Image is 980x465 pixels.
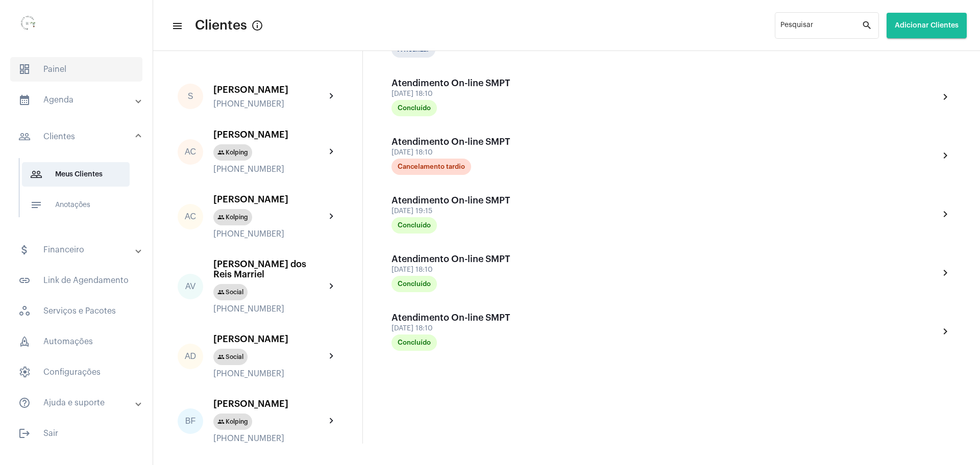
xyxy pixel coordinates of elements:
[18,94,136,106] mat-panel-title: Agenda
[247,15,267,36] button: Button that displays a tooltip when focused or hovered over
[391,137,510,147] div: Atendimento On-line SMPT
[18,131,136,143] mat-panel-title: Clientes
[171,20,182,32] mat-icon: sidenav icon
[217,418,225,425] mat-icon: group
[391,159,471,175] mat-chip: Cancelamento tardio
[213,399,326,409] div: [PERSON_NAME]
[178,204,203,229] div: AC
[217,289,225,296] mat-icon: group
[213,209,252,225] mat-chip: Kolping
[213,284,248,300] mat-chip: Social
[391,78,510,88] div: Atendimento On-line SMPT
[391,100,437,116] mat-chip: Concluído
[18,305,31,317] span: sidenav icon
[391,208,510,215] div: [DATE] 19:15
[10,57,142,82] span: Painel
[213,194,326,204] div: [PERSON_NAME]
[213,259,326,279] div: [PERSON_NAME] dos Reis Marriel
[6,391,153,415] mat-expansion-panel-header: sidenav iconAjuda e suporte
[326,211,338,223] mat-icon: chevron_right
[178,344,203,369] div: AD
[22,162,130,187] span: Meus Clientes
[18,397,31,409] mat-icon: sidenav icon
[391,149,510,157] div: [DATE] 18:10
[213,144,252,161] mat-chip: Kolping
[30,168,42,180] mat-icon: sidenav icon
[391,254,510,264] div: Atendimento On-line SMPT
[326,90,338,102] mat-icon: chevron_right
[939,325,951,338] mat-icon: chevron_right
[391,325,510,332] div: [DATE] 18:10
[326,350,338,363] mat-icon: chevron_right
[22,193,130,217] span: Anotações
[213,434,326,443] div: [PHONE_NUMBER]
[895,22,959,29] span: Adicionar Clientes
[18,63,31,75] span: sidenav icon
[213,369,326,378] div: [PHONE_NUMBER]
[6,238,153,262] mat-expansion-panel-header: sidenav iconFinanceiro
[391,195,510,205] div: Atendimento On-line SMPT
[391,90,510,98] div: [DATE] 18:10
[217,149,225,156] mat-icon: group
[326,415,338,427] mat-icon: chevron_right
[217,214,225,221] mat-icon: group
[939,91,951,103] mat-icon: chevron_right
[18,274,31,287] mat-icon: sidenav icon
[18,366,31,378] span: sidenav icon
[887,13,967,38] button: Adicionar Clientes
[391,334,437,351] mat-chip: Concluído
[178,408,203,434] div: BF
[8,5,49,46] img: 0d939d3e-dcd2-0964-4adc-7f8e0d1a206f.png
[213,414,252,430] mat-chip: Kolping
[10,360,142,384] span: Configurações
[213,130,326,140] div: [PERSON_NAME]
[213,229,326,239] div: [PHONE_NUMBER]
[18,244,31,256] mat-icon: sidenav icon
[213,349,248,365] mat-chip: Social
[391,217,437,234] mat-chip: Concluído
[251,19,263,32] mat-icon: Button that displays a tooltip when focused or hovered over
[18,427,31,440] mat-icon: sidenav icon
[939,149,951,162] mat-icon: chevron_right
[213,304,326,314] div: [PHONE_NUMBER]
[178,84,203,109] div: S
[10,421,142,446] span: Sair
[30,199,42,211] mat-icon: sidenav icon
[939,267,951,279] mat-icon: chevron_right
[18,131,31,143] mat-icon: sidenav icon
[780,23,862,32] input: Pesquisar
[6,120,153,153] mat-expansion-panel-header: sidenav iconClientes
[326,146,338,158] mat-icon: chevron_right
[10,329,142,354] span: Automações
[213,165,326,174] div: [PHONE_NUMBER]
[18,335,31,348] span: sidenav icon
[217,353,225,360] mat-icon: group
[18,397,136,409] mat-panel-title: Ajuda e suporte
[939,208,951,220] mat-icon: chevron_right
[195,17,247,34] span: Clientes
[391,266,510,274] div: [DATE] 18:10
[10,268,142,293] span: Link de Agendamento
[213,99,326,109] div: [PHONE_NUMBER]
[178,139,203,165] div: AC
[391,313,510,323] div: Atendimento On-line SMPT
[18,244,136,256] mat-panel-title: Financeiro
[178,274,203,299] div: AV
[862,19,874,32] mat-icon: search
[326,280,338,293] mat-icon: chevron_right
[213,334,326,344] div: [PERSON_NAME]
[18,94,31,106] mat-icon: sidenav icon
[6,88,153,112] mat-expansion-panel-header: sidenav iconAgenda
[6,153,153,231] div: sidenav iconClientes
[213,85,326,95] div: [PERSON_NAME]
[391,276,437,292] mat-chip: Concluído
[10,299,142,323] span: Serviços e Pacotes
